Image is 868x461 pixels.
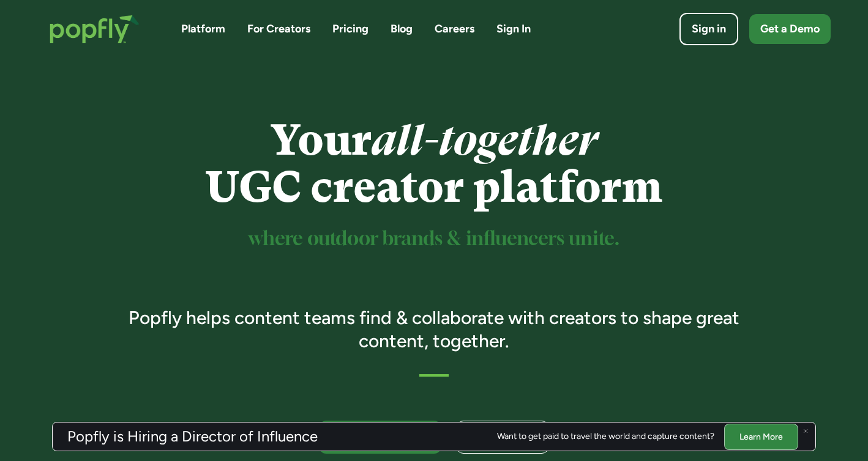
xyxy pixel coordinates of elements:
h3: Popfly is Hiring a Director of Influence [67,429,318,444]
a: For Creators [319,421,441,454]
a: Sign in [679,13,738,45]
em: all-together [372,116,597,165]
a: Learn More [724,423,798,449]
h1: Your UGC creator platform [111,117,757,211]
a: For Creators [247,21,310,37]
a: For Brands [456,421,549,454]
a: Pricing [332,21,369,37]
div: Want to get paid to travel the world and capture content? [497,432,714,441]
a: Blog [391,21,413,37]
a: Get a Demo [749,14,831,44]
a: Platform [181,21,225,37]
div: Get a Demo [760,21,820,37]
a: Sign In [496,21,531,37]
div: Sign in [692,21,726,37]
sup: where outdoor brands & influencers unite. [249,230,619,249]
a: home [37,2,152,56]
a: Careers [435,21,474,37]
h3: Popfly helps content teams find & collaborate with creators to shape great content, together. [111,306,757,352]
